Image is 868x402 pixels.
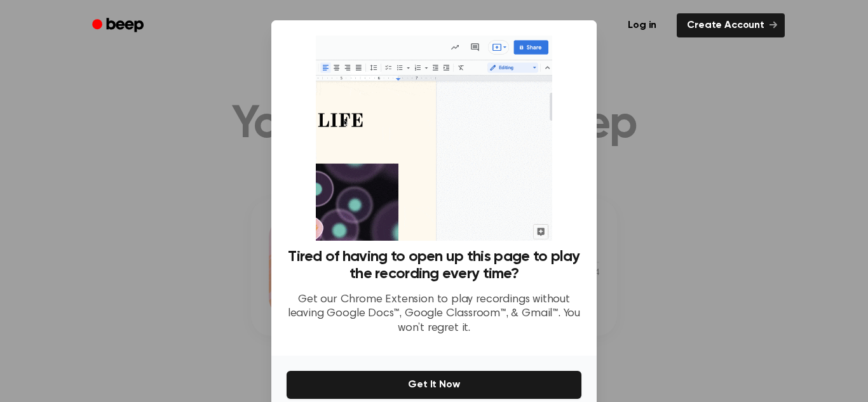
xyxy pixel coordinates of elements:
p: Get our Chrome Extension to play recordings without leaving Google Docs™, Google Classroom™, & Gm... [287,293,581,336]
button: Get It Now [287,371,581,399]
img: Beep extension in action [316,36,552,241]
h3: Tired of having to open up this page to play the recording every time? [287,248,581,283]
a: Create Account [677,13,785,37]
a: Beep [83,13,155,38]
a: Log in [615,11,669,40]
